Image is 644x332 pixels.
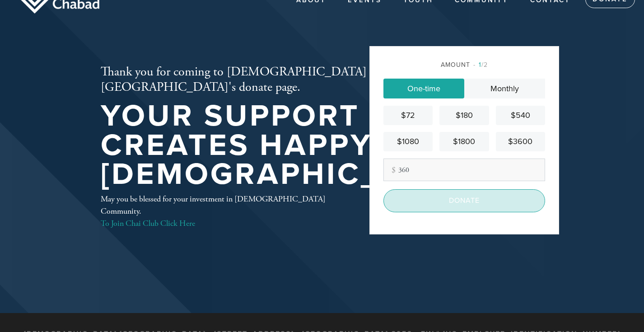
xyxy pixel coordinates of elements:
div: $540 [499,109,541,122]
div: $180 [443,109,485,122]
a: $540 [496,106,545,125]
span: /2 [473,61,488,69]
div: $72 [387,109,429,122]
a: Monthly [464,79,545,98]
div: May you be blessed for your investment in [DEMOGRAPHIC_DATA] Community. [101,193,340,229]
h1: Your support creates happy [DEMOGRAPHIC_DATA]! [101,102,488,189]
div: $1080 [387,136,429,148]
a: To Join Chai Club Click Here [101,218,195,229]
a: One-time [383,79,464,98]
span: 1 [479,61,481,69]
input: Donate [383,189,545,212]
div: Amount [383,60,545,70]
div: $1800 [443,136,485,148]
div: $3600 [499,136,541,148]
a: $1080 [383,132,433,151]
a: $180 [439,106,489,125]
input: Other amount [383,159,545,181]
a: $1800 [439,132,489,151]
a: $3600 [496,132,545,151]
h2: Thank you for coming to [DEMOGRAPHIC_DATA][GEOGRAPHIC_DATA]'s donate page. [101,65,488,95]
a: $72 [383,106,433,125]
